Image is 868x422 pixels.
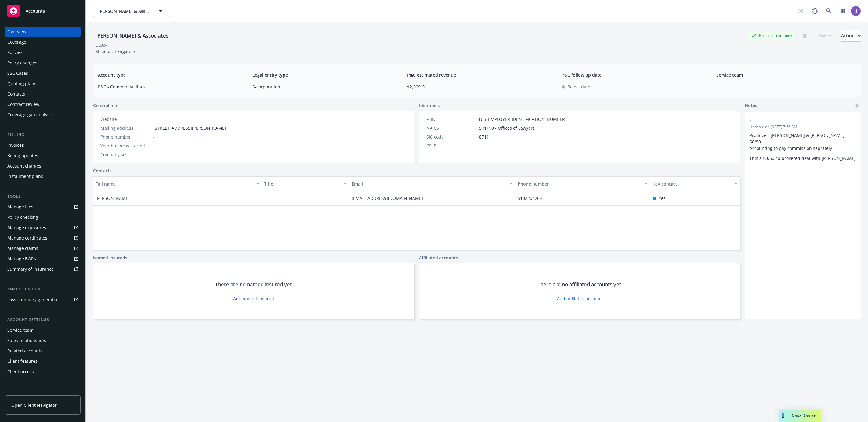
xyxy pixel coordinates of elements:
[407,72,547,78] span: P&C estimated revenue
[5,68,81,78] a: SSC Cases
[5,254,81,264] a: Manage BORs
[7,58,37,68] div: Policy changes
[5,212,81,222] a: Policy checking
[5,110,81,120] a: Coverage gap analysis
[518,195,547,201] a: 5102204264
[100,134,151,140] div: Phone number
[562,72,701,78] span: P&C follow up date
[419,102,440,109] span: Identifiers
[5,79,81,88] a: Quoting plans
[96,49,136,54] span: Structural Engineer
[7,223,46,233] div: Manage exposures
[851,6,861,16] img: photo
[426,125,477,131] div: NAICS
[252,84,392,90] span: S-corporation
[153,142,155,149] span: -
[7,37,26,47] div: Coverage
[100,142,151,149] div: Year business started
[5,356,81,366] a: Client features
[7,68,28,78] div: SSC Cases
[7,48,23,57] div: Policies
[215,281,292,288] span: There are no named insured yet
[7,140,24,150] div: Invoices
[7,110,53,120] div: Coverage gap analysis
[7,325,34,335] div: Service team
[5,89,81,99] a: Contacts
[98,84,237,90] span: P&C - Commercial lines
[479,116,566,122] span: [US_EMPLOYER_IDENTIFICATION_NUMBER]
[750,132,856,151] p: Producer: [PERSON_NAME] & [PERSON_NAME] 50/50 Accounting to pay commission seprately
[233,295,274,302] a: Add named insured
[7,151,38,161] div: Billing updates
[837,5,849,17] a: Switch app
[153,116,155,122] a: -
[96,42,107,48] div: DBA: -
[426,134,477,140] div: SIC code
[7,243,38,253] div: Manage claims
[841,30,861,41] div: Actions
[5,161,81,171] a: Account charges
[750,124,856,130] span: Updated on [DATE] 7:56 AM
[5,346,81,356] a: Related accounts
[93,5,169,17] button: [PERSON_NAME] & Associates
[7,89,25,99] div: Contacts
[518,181,641,187] div: Phone number
[349,176,515,191] button: Email
[5,151,81,161] a: Billing updates
[823,5,835,17] a: Search
[264,181,340,187] div: Title
[792,413,816,418] span: Nova Assist
[11,402,57,408] span: Open Client Navigator
[779,410,787,422] div: Drag to move
[479,125,535,131] span: 541110 - Offices of Lawyers
[5,37,81,47] a: Coverage
[7,233,47,243] div: Manage certificates
[5,171,81,181] a: Installment plans
[5,202,81,212] a: Manage files
[98,72,237,78] span: Account type
[515,176,650,191] button: Phone number
[93,254,127,261] a: Named insureds
[96,195,130,201] span: [PERSON_NAME]
[426,142,477,149] div: CSLB
[7,295,58,305] div: Loss summary generator
[7,79,36,88] div: Quoting plans
[5,286,81,292] div: Analytics hub
[93,102,119,109] span: General info
[26,9,45,13] span: Accounts
[7,264,54,274] div: Summary of insurance
[352,195,428,201] a: [EMAIL_ADDRESS][DOMAIN_NAME]
[659,195,666,201] span: Yes
[7,356,38,366] div: Client features
[557,295,602,302] a: Add affiliated account
[853,102,861,110] a: add
[93,176,262,191] button: Full name
[5,295,81,305] a: Loss summary generator
[100,151,151,158] div: Company size
[5,140,81,150] a: Invoices
[5,223,81,233] span: Manage exposures
[252,72,392,78] span: Legal entity type
[5,336,81,345] a: Sales relationships
[568,84,590,90] span: Select date
[262,176,349,191] button: Title
[800,32,836,39] div: Total Rewards
[5,264,81,274] a: Summary of insurance
[5,367,81,377] a: Client access
[745,112,861,166] div: -Updated on [DATE] 7:56 AMProducer: [PERSON_NAME] & [PERSON_NAME] 50/50 Accounting to pay commiss...
[5,99,81,109] a: Contract review
[96,181,252,187] div: Full name
[537,281,621,288] span: There are no affiliated accounts yet
[7,161,41,171] div: Account charges
[153,134,155,140] span: -
[809,5,821,17] a: Report a Bug
[264,195,266,201] span: -
[7,254,36,264] div: Manage BORs
[7,99,39,109] div: Contract review
[650,176,740,191] button: Key contact
[153,151,155,158] span: -
[479,134,489,140] span: 8711
[748,32,795,39] div: Business Insurance
[5,27,81,37] a: Overview
[153,125,226,131] span: [STREET_ADDRESS][PERSON_NAME]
